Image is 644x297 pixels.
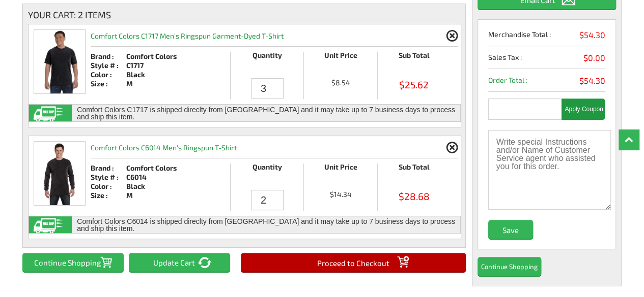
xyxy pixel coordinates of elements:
[303,163,377,182] li: Unit Price
[91,182,126,191] div: Color :
[377,163,451,182] li: Sub Total
[22,253,124,272] button: Continue Shopping
[34,198,85,207] a: Comfort Colors C6014 Men's Ringspun T-Shirt
[72,216,460,233] div: Comfort Colors C6014 is shipped direclty from [GEOGRAPHIC_DATA] and it may take up to 7 business ...
[230,163,303,182] li: Quantity
[91,191,126,200] div: Size :
[445,141,458,154] a: Remove
[126,79,177,88] div: M
[91,61,126,70] div: Style # :
[488,220,533,239] input: Save
[562,98,605,120] input: Apply Coupon
[579,76,605,86] span: $54.30
[583,53,605,63] span: $0.00
[28,9,460,20] div: Your Cart: 2 Items
[126,70,177,79] div: Black
[377,52,451,71] li: Sub Total
[378,190,451,203] span: $28.68
[126,163,177,173] div: Comfort Colors
[91,52,126,61] div: Brand :
[445,29,458,42] a: Remove
[29,216,65,233] img: Mill Ship
[91,70,126,79] div: Color :
[34,142,85,205] img: Comfort Colors C6014 Men
[91,173,126,182] div: Style # :
[579,30,605,40] span: $54.30
[241,253,466,272] input: Proceed to Checkout
[126,52,177,61] div: Comfort Colors
[304,190,377,199] span: $14.34
[126,182,177,191] div: Black
[303,52,377,71] li: Unit Price
[91,24,284,46] h2: Comfort Colors C1717 Men's Ringspun Garment-Dyed T-Shirt
[126,61,177,70] div: C1717
[126,191,177,200] div: M
[304,78,377,87] span: $8.54
[378,78,451,91] span: $25.62
[129,253,230,272] input: Update Cart
[91,136,237,158] h2: Comfort Colors C6014 Men's Ringspun T-Shirt
[34,30,85,93] img: Comfort Colors C1717 Men
[619,129,639,150] a: Top
[488,53,605,69] li: Sales Tax :
[478,257,541,276] button: Continue Shopping
[126,173,177,182] div: C6014
[34,86,85,95] a: Comfort Colors C1717 Men's Ringspun Garment-Dyed T-Shirt
[29,105,65,121] img: Mill Ship
[488,30,605,46] li: Merchandise Total :
[91,163,126,173] div: Brand :
[488,76,605,92] li: Order Total :
[72,105,460,121] div: Comfort Colors C1717 is shipped direclty from [GEOGRAPHIC_DATA] and it may take up to 7 business ...
[230,52,303,71] li: Quantity
[91,79,126,88] div: Size :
